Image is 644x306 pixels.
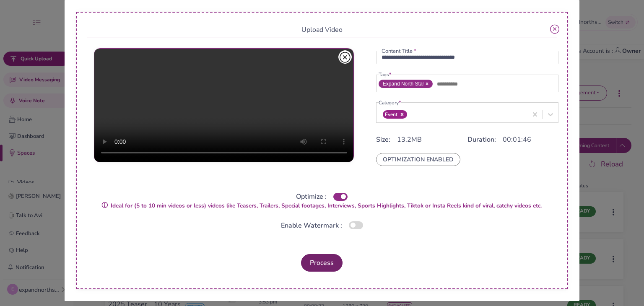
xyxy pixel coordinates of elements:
[376,135,390,144] span: Size:
[397,135,422,144] span: 13.2MB
[503,135,531,144] span: 00:01:46
[87,23,557,37] div: Upload Video
[467,135,496,144] span: Duration:
[102,202,542,210] strong: Ideal for (5 to 10 min videos or less) videos like Teasers, Trailers, Special footages, Interview...
[296,192,327,202] span: Optimize :
[376,153,460,166] span: OPTIMIZATION ENABLED
[383,111,397,118] div: Event
[381,49,417,54] label: Content Title
[281,220,342,231] span: Enable Watermark :
[379,80,433,88] span: Expand North Star
[379,99,401,106] legend: Category
[379,71,391,78] legend: Tags
[301,254,343,272] button: Process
